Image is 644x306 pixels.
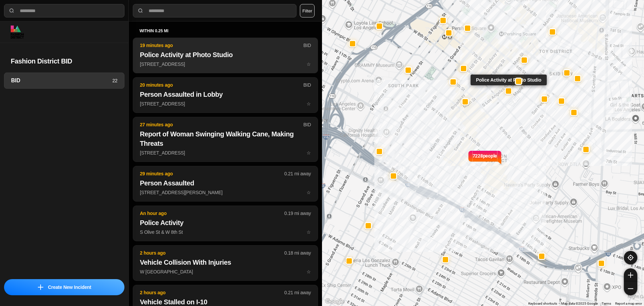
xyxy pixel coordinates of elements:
img: notch [468,150,473,165]
p: 7228 people [473,152,497,167]
h3: BID [11,77,112,85]
button: zoom-in [624,268,637,282]
button: Police Activity at Photo Studio [505,87,512,94]
img: zoom-out [628,286,633,291]
a: Open this area in Google Maps (opens a new window) [324,297,346,306]
h2: Person Assaulted [140,178,311,188]
h2: Fashion District BID [11,56,118,66]
a: 2 hours ago0.18 mi awayVehicle Collision With InjuriesW [GEOGRAPHIC_DATA]star [133,269,318,274]
button: Filter [300,4,315,17]
p: 2 hours ago [140,289,284,296]
p: 27 minutes ago [140,121,303,128]
p: 0.19 mi away [284,210,311,217]
span: star [307,190,311,195]
button: Keyboard shortcuts [528,301,557,306]
p: [STREET_ADDRESS] [140,149,311,156]
button: iconCreate New Incident [4,279,124,295]
span: star [307,61,311,67]
span: star [307,150,311,156]
a: Report a map error [615,302,642,305]
button: 20 minutes agoBIDPerson Assaulted in Lobby[STREET_ADDRESS]star [133,77,318,113]
img: logo [11,26,24,39]
a: 19 minutes agoBIDPolice Activity at Photo Studio[STREET_ADDRESS]star [133,61,318,67]
a: 27 minutes agoBIDReport of Woman Swinging Walking Cane, Making Threats[STREET_ADDRESS]star [133,150,318,156]
p: 0.21 mi away [284,289,311,296]
p: BID [303,121,311,128]
button: 2 hours ago0.18 mi awayVehicle Collision With InjuriesW [GEOGRAPHIC_DATA]star [133,245,318,281]
img: icon [38,285,43,290]
button: zoom-out [624,282,637,295]
h2: Police Activity at Photo Studio [140,50,311,59]
span: Map data ©2025 Google [561,302,598,305]
h2: Vehicle Collision With Injuries [140,258,311,267]
span: star [307,101,311,106]
a: Terms (opens in new tab) [602,302,611,305]
h2: Police Activity [140,218,311,227]
img: notch [497,150,502,165]
div: Police Activity at Photo Studio [471,74,547,85]
p: BID [303,42,311,49]
p: Create New Incident [48,284,91,291]
h2: Report of Woman Swinging Walking Cane, Making Threats [140,129,311,148]
p: 2 hours ago [140,250,284,256]
button: 19 minutes agoBIDPolice Activity at Photo Studio[STREET_ADDRESS]star [133,38,318,73]
p: 20 minutes ago [140,82,303,88]
img: zoom-in [628,272,633,278]
p: [STREET_ADDRESS] [140,61,311,68]
a: 20 minutes agoBIDPerson Assaulted in Lobby[STREET_ADDRESS]star [133,101,318,106]
img: recenter [628,255,634,261]
img: search [8,7,15,14]
h2: Person Assaulted in Lobby [140,90,311,99]
button: 27 minutes agoBIDReport of Woman Swinging Walking Cane, Making Threats[STREET_ADDRESS]star [133,117,318,162]
h5: within 0.25 mi [140,28,311,34]
p: An hour ago [140,210,284,217]
button: 29 minutes ago0.21 mi awayPerson Assaulted[STREET_ADDRESS][PERSON_NAME]star [133,166,318,202]
p: [STREET_ADDRESS][PERSON_NAME] [140,189,311,196]
p: 0.18 mi away [284,250,311,256]
img: Google [324,297,346,306]
p: S Olive St & W 8th St [140,229,311,235]
button: An hour ago0.19 mi awayPolice ActivityS Olive St & W 8th Ststar [133,206,318,241]
img: search [137,7,144,14]
p: 22 [112,77,117,84]
span: star [307,269,311,274]
p: 19 minutes ago [140,42,303,49]
p: W [GEOGRAPHIC_DATA] [140,268,311,275]
a: 29 minutes ago0.21 mi awayPerson Assaulted[STREET_ADDRESS][PERSON_NAME]star [133,189,318,195]
p: 29 minutes ago [140,170,284,177]
a: An hour ago0.19 mi awayPolice ActivityS Olive St & W 8th Ststar [133,229,318,235]
p: BID [303,82,311,88]
p: 0.21 mi away [284,170,311,177]
p: [STREET_ADDRESS] [140,100,311,107]
a: BID22 [4,73,124,89]
button: recenter [624,251,637,264]
span: star [307,229,311,235]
